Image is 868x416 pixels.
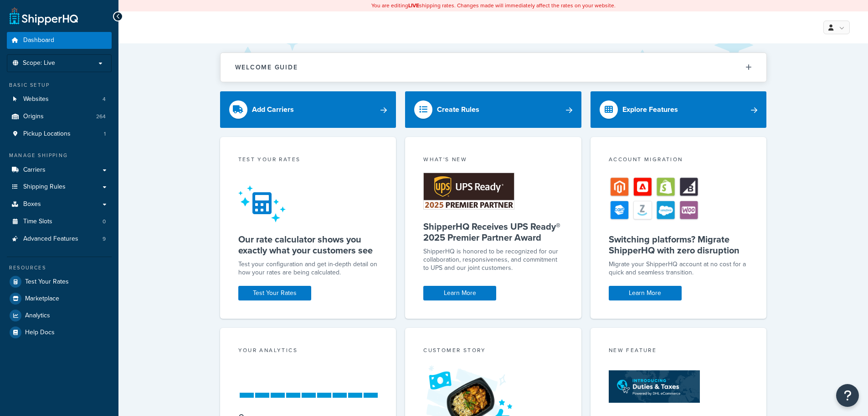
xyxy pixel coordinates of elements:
h5: ShipperHQ Receives UPS Ready® 2025 Premier Partner Award [423,221,563,243]
b: LIVE [408,1,419,10]
h5: Our rate calculator shows you exactly what your customers see [238,234,378,256]
a: Learn More [423,286,496,300]
a: Test Your Rates [238,286,311,300]
span: Shipping Rules [23,183,66,191]
span: Websites [23,95,49,103]
span: Pickup Locations [23,130,71,138]
li: Origins [7,108,112,125]
span: 9 [103,235,106,243]
span: Marketplace [25,295,59,303]
a: Carriers [7,162,112,179]
button: Welcome Guide [221,53,766,82]
span: 264 [96,113,106,121]
span: Analytics [25,312,50,320]
a: Boxes [7,196,112,213]
span: Origins [23,113,44,121]
span: Time Slots [23,218,52,226]
div: Basic Setup [7,81,112,89]
div: Account Migration [609,155,749,166]
div: Explore Features [622,103,678,116]
a: Dashboard [7,32,112,49]
span: Boxes [23,200,41,208]
div: Migrate your ShipperHQ account at no cost for a quick and seamless transition. [609,260,749,277]
a: Pickup Locations1 [7,126,112,142]
h2: Welcome Guide [235,64,298,71]
p: ShipperHQ is honored to be recognized for our collaboration, responsiveness, and commitment to UP... [423,247,563,272]
div: Create Rules [437,103,479,116]
div: Add Carriers [252,103,294,116]
div: New Feature [609,346,749,357]
a: Websites4 [7,91,112,108]
div: Test your rates [238,155,378,166]
li: Pickup Locations [7,126,112,142]
a: Advanced Features9 [7,231,112,247]
a: Explore Features [591,91,767,128]
span: Carriers [23,166,46,174]
div: Your Analytics [238,346,378,357]
li: Websites [7,91,112,108]
a: Add Carriers [220,91,396,128]
a: Shipping Rules [7,179,112,195]
span: 0 [103,218,106,226]
span: Scope: Live [23,59,55,67]
span: 4 [103,95,106,103]
span: Dashboard [23,37,54,44]
a: Test Your Rates [7,274,112,290]
div: Resources [7,264,112,272]
span: Help Docs [25,329,55,337]
button: Open Resource Center [836,384,859,407]
a: Help Docs [7,324,112,341]
a: Origins264 [7,108,112,125]
span: Test Your Rates [25,278,69,286]
span: Advanced Features [23,235,78,243]
li: Time Slots [7,213,112,230]
a: Learn More [609,286,682,300]
a: Time Slots0 [7,213,112,230]
div: Customer Story [423,346,563,357]
div: Test your configuration and get in-depth detail on how your rates are being calculated. [238,260,378,277]
a: Marketplace [7,290,112,307]
div: What's New [423,155,563,166]
span: 1 [104,130,106,138]
a: Analytics [7,307,112,324]
li: Advanced Features [7,231,112,247]
a: Create Rules [405,91,581,128]
h5: Switching platforms? Migrate ShipperHQ with zero disruption [609,234,749,256]
div: Manage Shipping [7,152,112,159]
